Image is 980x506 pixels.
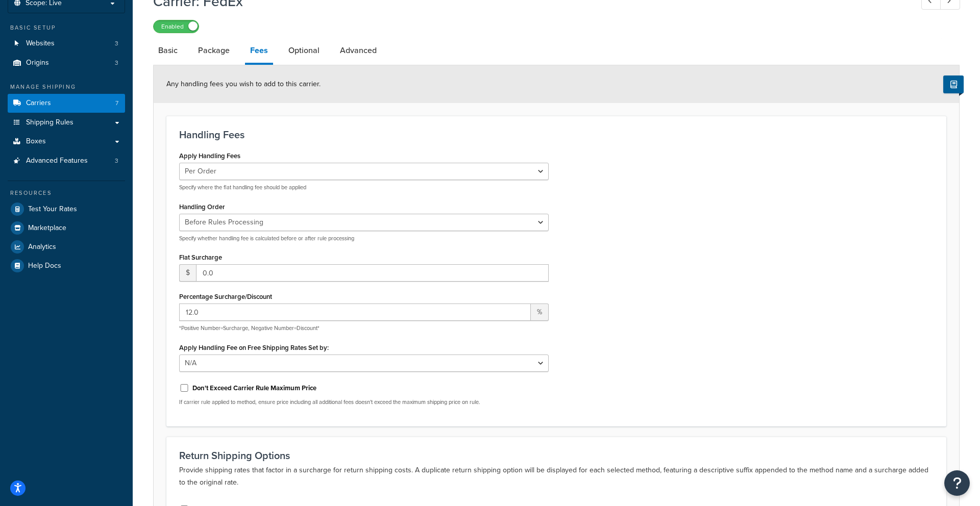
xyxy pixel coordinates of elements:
label: Flat Surcharge [179,254,222,261]
div: Resources [8,189,125,197]
a: Carriers7 [8,94,125,113]
span: Any handling fees you wish to add to this carrier. [166,79,321,89]
a: Origins3 [8,54,125,72]
span: Test Your Rates [28,205,77,214]
p: If carrier rule applied to method, ensure price including all additional fees doesn't exceed the ... [179,398,549,406]
span: Marketplace [28,224,66,233]
span: Origins [26,59,49,67]
span: Analytics [28,243,56,251]
li: Origins [8,54,125,72]
span: Help Docs [28,262,61,270]
span: Carriers [26,99,51,108]
span: 3 [115,39,118,48]
h3: Return Shipping Options [179,450,934,461]
span: Boxes [26,137,46,146]
a: Advanced Features3 [8,151,125,170]
span: Shipping Rules [26,118,73,127]
span: 3 [115,59,118,67]
a: Shipping Rules [8,113,125,132]
label: Handling Order [179,203,225,211]
label: Apply Handling Fees [179,152,240,160]
label: Apply Handling Fee on Free Shipping Rates Set by: [179,344,329,351]
p: Specify where the flat handling fee should be applied [179,184,549,191]
li: Carriers [8,94,125,113]
label: Enabled [154,20,199,33]
li: Advanced Features [8,151,125,170]
div: Basic Setup [8,23,125,32]
a: Marketplace [8,219,125,237]
span: $ [179,264,196,282]
label: Percentage Surcharge/Discount [179,293,272,300]
span: % [531,303,549,321]
a: Basic [153,38,183,63]
a: Package [193,38,235,63]
a: Help Docs [8,257,125,275]
a: Advanced [335,38,382,63]
a: Fees [245,38,273,65]
span: Websites [26,39,55,48]
button: Open Resource Center [944,470,970,496]
li: Websites [8,34,125,53]
a: Boxes [8,132,125,151]
a: Test Your Rates [8,200,125,218]
p: *Positive Number=Surcharge, Negative Number=Discount* [179,324,549,332]
span: 7 [115,99,118,108]
button: Show Help Docs [943,75,964,93]
p: Specify whether handling fee is calculated before or after rule processing [179,235,549,242]
span: 3 [115,157,118,165]
a: Analytics [8,238,125,256]
h3: Handling Fees [179,129,934,140]
span: Advanced Features [26,157,88,165]
a: Optional [283,38,325,63]
p: Provide shipping rates that factor in a surcharge for return shipping costs. A duplicate return s... [179,464,934,489]
a: Websites3 [8,34,125,53]
div: Manage Shipping [8,83,125,91]
label: Don't Exceed Carrier Rule Maximum Price [192,384,316,393]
